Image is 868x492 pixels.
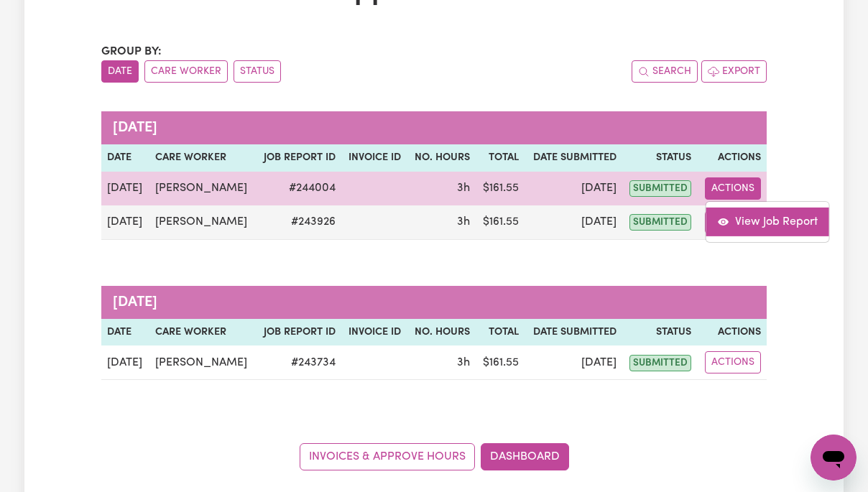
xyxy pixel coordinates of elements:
[149,345,256,380] td: [PERSON_NAME]
[697,319,767,346] th: Actions
[476,345,525,380] td: $ 161.55
[629,214,691,231] span: submitted
[101,319,149,346] th: Date
[622,319,698,346] th: Status
[234,60,281,83] button: sort invoices by paid status
[101,345,149,380] td: [DATE]
[457,182,470,194] span: 3 hours
[525,172,622,205] td: [DATE]
[706,201,830,243] div: Actions
[632,60,698,83] button: Search
[256,319,341,346] th: Job Report ID
[476,172,525,205] td: $ 161.55
[149,205,256,240] td: [PERSON_NAME]
[149,172,256,205] td: [PERSON_NAME]
[811,435,857,481] iframe: Button to launch messaging window
[476,144,525,172] th: Total
[476,205,525,240] td: $ 161.55
[101,144,149,172] th: Date
[101,111,767,144] caption: [DATE]
[629,180,691,197] span: submitted
[101,60,139,83] button: sort invoices by date
[341,319,407,346] th: Invoice ID
[300,443,475,470] a: Invoices & Approve Hours
[144,60,228,83] button: sort invoices by care worker
[256,345,341,380] td: # 243734
[101,46,162,57] span: Group by:
[256,172,341,205] td: # 244004
[476,319,525,346] th: Total
[457,357,470,368] span: 3 hours
[525,345,622,380] td: [DATE]
[407,319,476,346] th: No. Hours
[525,319,622,346] th: Date Submitted
[629,355,691,371] span: submitted
[407,144,476,172] th: No. Hours
[525,205,622,240] td: [DATE]
[101,172,149,205] td: [DATE]
[697,144,767,172] th: Actions
[101,286,767,319] caption: [DATE]
[256,205,341,240] td: # 243926
[706,208,829,236] a: View job report 244004
[705,177,761,200] button: Actions
[256,144,341,172] th: Job Report ID
[149,319,256,346] th: Care worker
[701,60,767,83] button: Export
[149,144,256,172] th: Care worker
[457,216,470,228] span: 3 hours
[341,144,407,172] th: Invoice ID
[705,351,761,373] button: Actions
[622,144,698,172] th: Status
[525,144,622,172] th: Date Submitted
[101,205,149,240] td: [DATE]
[481,443,569,470] a: Dashboard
